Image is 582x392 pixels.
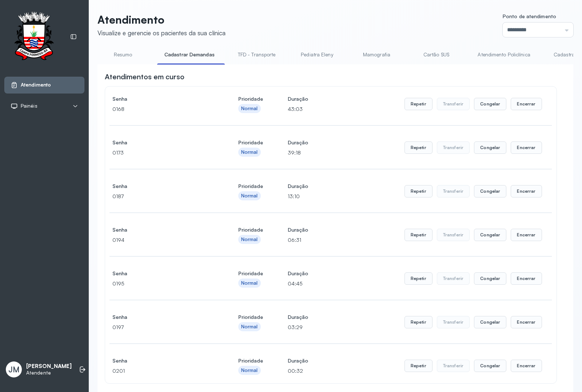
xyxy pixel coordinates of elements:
[105,72,184,82] h3: Atendimentos em curso
[112,191,214,201] p: 0187
[474,316,506,328] button: Congelar
[437,229,470,241] button: Transferir
[474,185,506,197] button: Congelar
[241,367,258,373] div: Normal
[238,94,263,104] h4: Prioridade
[404,316,432,328] button: Repetir
[437,141,470,154] button: Transferir
[112,356,214,366] h4: Senha
[112,104,214,114] p: 0168
[511,185,542,197] button: Encerrar
[8,12,60,62] img: Logotipo do estabelecimento
[404,141,432,154] button: Repetir
[288,94,308,104] h4: Duração
[11,81,78,89] a: Atendimento
[288,191,308,201] p: 13:10
[288,148,308,158] p: 39:18
[474,360,506,372] button: Congelar
[288,322,308,332] p: 03:29
[112,366,214,376] p: 0201
[511,141,542,154] button: Encerrar
[288,312,308,322] h4: Duração
[241,236,258,243] div: Normal
[238,181,263,191] h4: Prioridade
[474,272,506,285] button: Congelar
[238,268,263,279] h4: Prioridade
[404,229,432,241] button: Repetir
[241,193,258,199] div: Normal
[437,185,470,197] button: Transferir
[112,268,214,279] h4: Senha
[511,360,542,372] button: Encerrar
[511,229,542,241] button: Encerrar
[404,185,432,197] button: Repetir
[437,360,470,372] button: Transferir
[241,105,258,112] div: Normal
[112,137,214,148] h4: Senha
[112,312,214,322] h4: Senha
[511,98,542,110] button: Encerrar
[21,103,37,109] span: Painéis
[288,137,308,148] h4: Duração
[112,322,214,332] p: 0197
[112,94,214,104] h4: Senha
[288,235,308,245] p: 06:31
[474,98,506,110] button: Congelar
[241,280,258,286] div: Normal
[112,225,214,235] h4: Senha
[351,49,402,61] a: Mamografia
[503,13,556,19] span: Ponto de atendimento
[288,366,308,376] p: 00:32
[288,104,308,114] p: 43:03
[288,268,308,279] h4: Duração
[470,49,537,61] a: Atendimento Policlínica
[474,141,506,154] button: Congelar
[112,279,214,289] p: 0195
[288,356,308,366] h4: Duração
[26,370,72,376] p: Atendente
[97,29,226,37] div: Visualize e gerencie os pacientes da sua clínica
[288,279,308,289] p: 04:45
[288,181,308,191] h4: Duração
[511,316,542,328] button: Encerrar
[437,98,470,110] button: Transferir
[288,225,308,235] h4: Duração
[511,272,542,285] button: Encerrar
[238,225,263,235] h4: Prioridade
[238,356,263,366] h4: Prioridade
[474,229,506,241] button: Congelar
[238,137,263,148] h4: Prioridade
[238,312,263,322] h4: Prioridade
[157,49,222,61] a: Cadastrar Demandas
[231,49,283,61] a: TFD - Transporte
[241,324,258,330] div: Normal
[112,148,214,158] p: 0173
[404,360,432,372] button: Repetir
[291,49,342,61] a: Pediatra Eleny
[112,235,214,245] p: 0194
[21,82,51,88] span: Atendimento
[112,181,214,191] h4: Senha
[97,13,226,26] p: Atendimento
[411,49,462,61] a: Cartão SUS
[404,272,432,285] button: Repetir
[404,98,432,110] button: Repetir
[241,149,258,155] div: Normal
[437,272,470,285] button: Transferir
[437,316,470,328] button: Transferir
[26,363,72,370] p: [PERSON_NAME]
[97,49,148,61] a: Resumo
